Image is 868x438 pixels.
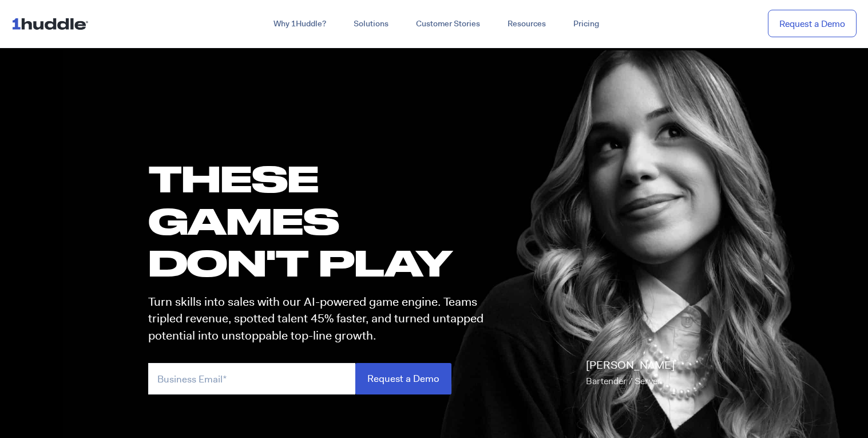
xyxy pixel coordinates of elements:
a: Customer Stories [402,14,494,34]
input: Request a Demo [355,363,451,394]
img: ... [11,13,93,34]
span: Bartender / Server [586,375,661,387]
a: Pricing [560,14,613,34]
p: [PERSON_NAME] [586,357,675,389]
a: Resources [494,14,560,34]
a: Request a Demo [768,10,857,38]
h1: these GAMES DON'T PLAY [148,157,494,283]
input: Business Email* [148,363,355,394]
p: Turn skills into sales with our AI-powered game engine. Teams tripled revenue, spotted talent 45%... [148,294,494,344]
a: Solutions [340,14,402,34]
a: Why 1Huddle? [260,14,340,34]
